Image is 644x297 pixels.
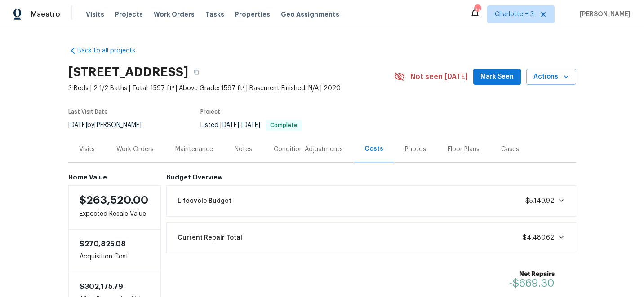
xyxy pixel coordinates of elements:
span: Mark Seen [480,71,514,83]
span: $5,149.92 [525,198,554,204]
div: Acquisition Cost [68,230,161,272]
span: Listed [200,122,302,128]
span: Maestro [31,10,60,19]
span: $270,825.08 [80,240,126,248]
span: Properties [235,10,270,19]
button: Actions [526,69,576,85]
span: $263,520.00 [80,195,148,205]
b: Net Repairs [509,270,555,279]
span: Not seen [DATE] [410,72,468,81]
span: -$669.30 [509,278,555,288]
div: Costs [364,144,383,153]
span: Actions [533,71,569,83]
span: Visits [86,10,104,19]
span: Tasks [205,11,224,17]
span: Lifecycle Budget [178,197,231,205]
h6: Budget Overview [166,174,576,181]
span: $4,480.62 [523,235,554,241]
button: Copy Address [188,64,204,80]
div: Notes [235,145,252,154]
span: Complete [266,122,301,128]
span: Charlotte + 3 [495,10,534,19]
span: [PERSON_NAME] [576,10,631,19]
div: Cases [501,145,519,154]
div: Maintenance [175,145,213,154]
span: [DATE] [241,122,260,128]
div: Photos [405,145,426,154]
span: Projects [115,10,143,19]
div: Condition Adjustments [274,145,343,154]
span: $302,175.79 [80,283,123,290]
div: 87 [474,5,480,14]
div: Work Orders [116,145,154,154]
div: Floor Plans [448,145,480,154]
span: [DATE] [220,122,239,128]
span: - [220,122,260,128]
span: Current Repair Total [178,233,242,242]
div: Visits [79,145,95,154]
span: 3 Beds | 2 1/2 Baths | Total: 1597 ft² | Above Grade: 1597 ft² | Basement Finished: N/A | 2020 [68,84,394,93]
span: Project [200,109,220,114]
span: [DATE] [68,122,87,128]
span: Work Orders [154,10,195,19]
span: Geo Assignments [281,10,339,19]
div: Expected Resale Value [68,185,161,230]
h2: [STREET_ADDRESS] [68,68,188,77]
div: by [PERSON_NAME] [68,120,152,131]
a: Back to all projects [68,46,155,55]
h6: Home Value [68,174,161,181]
span: Last Visit Date [68,109,108,114]
button: Mark Seen [473,69,521,85]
